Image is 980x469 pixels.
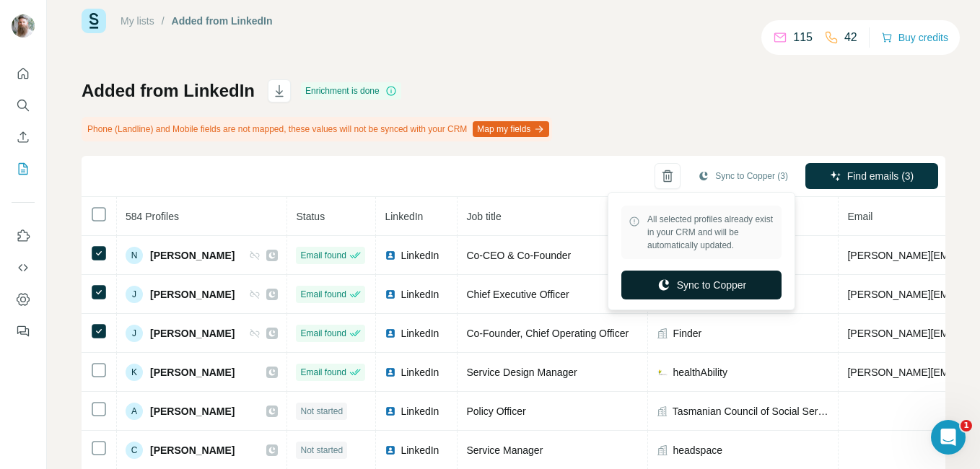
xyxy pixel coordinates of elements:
[150,287,235,302] span: [PERSON_NAME]
[385,406,396,417] img: LinkedIn logo
[847,211,872,222] span: Email
[12,223,35,249] button: Use Surfe on LinkedIn
[401,287,439,302] span: LinkedIn
[12,318,35,344] button: Feedback
[300,366,346,379] span: Email found
[844,29,857,46] p: 42
[162,14,165,28] li: /
[805,163,938,189] button: Find emails (3)
[121,15,154,27] a: My lists
[673,443,722,457] span: headspace
[172,14,273,28] div: Added from LinkedIn
[881,27,948,48] button: Buy credits
[466,406,525,417] span: Policy Officer
[385,289,396,300] img: LinkedIn logo
[12,156,35,182] button: My lists
[12,124,35,150] button: Enrich CSV
[401,443,439,457] span: LinkedIn
[300,327,346,340] span: Email found
[82,117,552,141] div: Phone (Landline) and Mobile fields are not mapped, these values will not be synced with your CRM
[126,325,143,342] div: J
[466,211,501,222] span: Job title
[401,404,439,418] span: LinkedIn
[150,365,235,380] span: [PERSON_NAME]
[150,404,235,418] span: [PERSON_NAME]
[150,248,235,263] span: [PERSON_NAME]
[466,328,629,339] span: Co-Founder, Chief Operating Officer
[126,286,143,303] div: J
[401,326,439,341] span: LinkedIn
[385,250,396,261] img: LinkedIn logo
[12,286,35,312] button: Dashboard
[300,444,343,457] span: Not started
[82,9,106,33] img: Surfe Logo
[793,29,813,46] p: 115
[466,444,543,456] span: Service Manager
[466,367,577,378] span: Service Design Manager
[126,247,143,264] div: N
[385,328,396,339] img: LinkedIn logo
[673,365,727,380] span: healthAbility
[466,250,571,261] span: Co-CEO & Co-Founder
[300,405,343,418] span: Not started
[300,249,346,262] span: Email found
[385,367,396,378] img: LinkedIn logo
[401,248,439,263] span: LinkedIn
[385,444,396,456] img: LinkedIn logo
[300,288,346,301] span: Email found
[150,443,235,457] span: [PERSON_NAME]
[126,364,143,381] div: K
[126,442,143,459] div: C
[296,211,325,222] span: Status
[401,365,439,380] span: LinkedIn
[847,169,914,183] span: Find emails (3)
[931,420,966,455] iframe: Intercom live chat
[688,165,798,187] button: Sync to Copper (3)
[12,255,35,281] button: Use Surfe API
[473,121,549,137] button: Map my fields
[82,79,255,102] h1: Added from LinkedIn
[126,403,143,420] div: A
[621,271,782,299] button: Sync to Copper
[385,211,423,222] span: LinkedIn
[673,326,701,341] span: Finder
[12,14,35,38] img: Avatar
[12,92,35,118] button: Search
[673,404,830,418] span: Tasmanian Council of Social Service
[647,213,774,252] span: All selected profiles already exist in your CRM and will be automatically updated.
[301,82,401,100] div: Enrichment is done
[961,420,972,431] span: 1
[657,367,668,378] img: company-logo
[150,326,235,341] span: [PERSON_NAME]
[126,211,179,222] span: 584 Profiles
[466,289,569,300] span: Chief Executive Officer
[12,61,35,87] button: Quick start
